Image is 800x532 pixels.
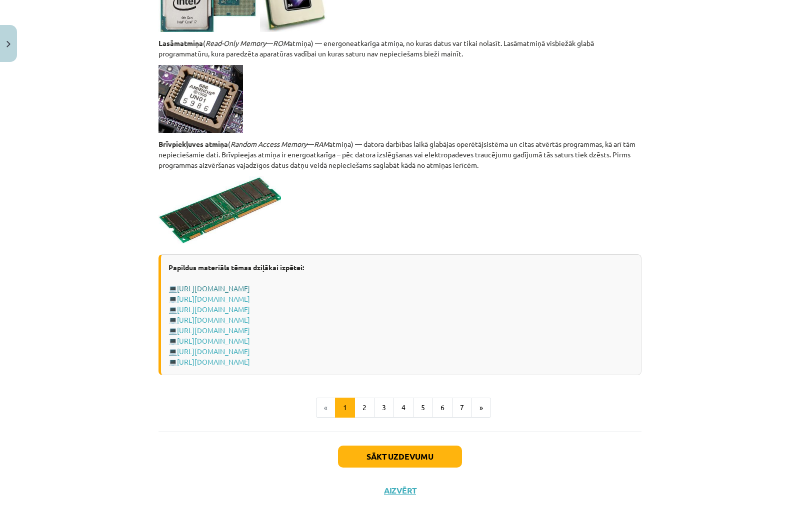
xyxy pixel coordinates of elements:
[205,38,266,47] em: Read-Only Memory
[177,305,250,314] a: [URL][DOMAIN_NAME]
[314,139,329,148] em: RAM
[338,446,462,468] button: Sākt uzdevumu
[158,398,641,418] nav: Page navigation example
[335,398,355,418] button: 1
[177,284,250,293] a: [URL][DOMAIN_NAME]
[230,139,307,148] em: Random Access Memory
[158,38,641,59] p: ( — atmiņa) — energoneatkarīga atmiņa, no kuras datus var tikai nolasīt. Lasāmatmiņā visbiežāk gl...
[381,486,419,496] button: Aizvērt
[354,398,374,418] button: 2
[273,38,289,47] em: ROM
[413,398,433,418] button: 5
[158,38,203,47] strong: Lasāmatmiņa
[158,139,228,148] strong: Brīvpiekļuves atmiņa
[177,315,250,324] a: [URL][DOMAIN_NAME]
[177,347,250,356] a: [URL][DOMAIN_NAME]
[177,336,250,345] a: [URL][DOMAIN_NAME]
[177,357,250,366] a: [URL][DOMAIN_NAME]
[158,139,641,170] p: ( — atmiņa) — datora darbības laikā glabājas operētājsistēma un citas atvērtās programmas, kā arī...
[158,254,641,375] div: 💻 💻 💻 💻 💻 💻 💻 💻
[168,263,304,272] strong: Papildus materiāls tēmas dziļākai izpētei:
[6,41,10,47] img: icon-close-lesson-0947bae3869378f0d4975bcd49f059093ad1ed9edebbc8119c70593378902aed.svg
[452,398,472,418] button: 7
[374,398,394,418] button: 3
[177,326,250,335] a: [URL][DOMAIN_NAME]
[393,398,413,418] button: 4
[177,294,250,303] a: [URL][DOMAIN_NAME]
[432,398,452,418] button: 6
[471,398,491,418] button: »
